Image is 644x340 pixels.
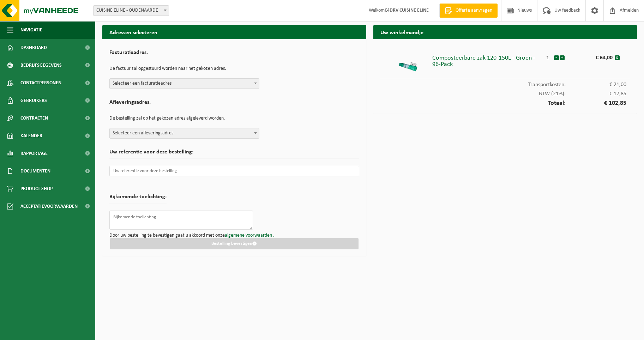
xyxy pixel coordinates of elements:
[110,79,259,89] span: Selecteer een facturatieadres
[373,25,637,39] h2: Uw winkelmandje
[109,166,359,176] input: Uw referentie voor deze bestelling
[560,55,565,60] button: +
[541,51,553,61] div: 1
[109,99,359,109] h2: Afleveringsadres.
[454,7,494,14] span: Offerte aanvragen
[20,162,50,180] span: Documenten
[20,145,48,162] span: Rapportage
[20,127,42,145] span: Kalender
[566,100,626,107] span: € 102,85
[380,78,630,87] div: Transportkosten:
[432,51,541,68] div: Composteerbare zak 120-150L - Groen - 96-Pack
[380,87,630,97] div: BTW (21%):
[20,109,48,127] span: Contracten
[109,50,359,59] h2: Facturatieadres.
[20,92,47,109] span: Gebruikers
[20,56,62,74] span: Bedrijfsgegevens
[566,82,626,87] span: € 21,00
[578,51,614,61] div: € 64,00
[109,149,359,159] h2: Uw referentie voor deze bestelling:
[615,55,620,60] button: x
[439,4,498,18] a: Offerte aanvragen
[397,51,419,73] img: 01-000686
[554,55,559,60] button: -
[385,8,429,13] strong: C4DRV CUISINE ELINE
[109,194,167,204] h2: Bijkomende toelichting:
[94,6,169,16] span: CUISINE ELINE - OUDENAARDE
[20,39,47,56] span: Dashboard
[20,21,42,39] span: Navigatie
[20,74,61,92] span: Contactpersonen
[20,198,78,215] span: Acceptatievoorwaarden
[109,63,359,75] p: De factuur zal opgestuurd worden naar het gekozen adres.
[380,97,630,107] div: Totaal:
[102,25,366,39] h2: Adressen selecteren
[20,180,53,198] span: Product Shop
[110,238,359,249] button: Bestelling bevestigen
[566,91,626,97] span: € 17,85
[93,5,169,16] span: CUISINE ELINE - OUDENAARDE
[225,233,275,238] a: algemene voorwaarden .
[109,233,359,238] p: Door uw bestelling te bevestigen gaat u akkoord met onze
[109,113,359,125] p: De bestelling zal op het gekozen adres afgeleverd worden.
[110,128,259,138] span: Selecteer een afleveringsadres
